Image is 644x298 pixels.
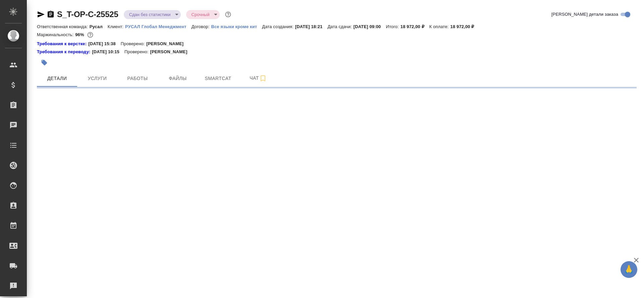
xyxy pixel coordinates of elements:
[125,23,192,29] a: РУСАЛ Глобал Менеджмент
[90,24,108,29] p: Русал
[81,74,113,83] span: Услуги
[86,30,95,39] button: 565.43 RUB;
[37,41,88,47] div: Нажми, чтобы открыть папку с инструкцией
[262,24,295,29] p: Дата создания:
[242,74,274,82] span: Чат
[551,11,618,18] span: [PERSON_NAME] детали заказа
[37,55,52,70] button: Добавить тэг
[75,32,86,37] p: 96%
[37,41,88,47] a: Требования к верстке:
[124,10,181,19] div: Сдан без статистики
[124,49,150,55] p: Проверено:
[47,10,55,18] button: Скопировать ссылку
[192,24,211,29] p: Договор:
[386,24,400,29] p: Итого:
[450,24,479,29] p: 18 972,00 ₽
[295,24,328,29] p: [DATE] 18:21
[211,24,262,29] p: Все языки кроме кит
[190,12,212,17] button: Срочный
[400,24,429,29] p: 18 972,00 ₽
[37,10,45,18] button: Скопировать ссылку для ЯМессенджера
[88,41,121,47] p: [DATE] 15:38
[41,74,73,83] span: Детали
[121,41,147,47] p: Проверено:
[150,49,192,55] p: [PERSON_NAME]
[621,261,637,278] button: 🙏
[37,49,92,55] a: Требования к переводу:
[429,24,450,29] p: К оплате:
[354,24,386,29] p: [DATE] 09:00
[186,10,220,19] div: Сдан без статистики
[57,10,118,19] a: S_T-OP-C-25525
[127,12,173,17] button: Сдан без статистики
[202,74,234,83] span: Smartcat
[108,24,125,29] p: Клиент:
[37,49,92,55] div: Нажми, чтобы открыть папку с инструкцией
[623,263,635,277] span: 🙏
[211,23,262,29] a: Все языки кроме кит
[37,24,90,29] p: Ответственная команда:
[224,10,232,19] button: Доп статусы указывают на важность/срочность заказа
[37,32,75,37] p: Маржинальность:
[162,74,194,83] span: Файлы
[125,24,192,29] p: РУСАЛ Глобал Менеджмент
[259,74,267,82] svg: Подписаться
[146,41,189,47] p: [PERSON_NAME]
[121,74,154,83] span: Работы
[327,24,353,29] p: Дата сдачи:
[92,49,124,55] p: [DATE] 10:15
